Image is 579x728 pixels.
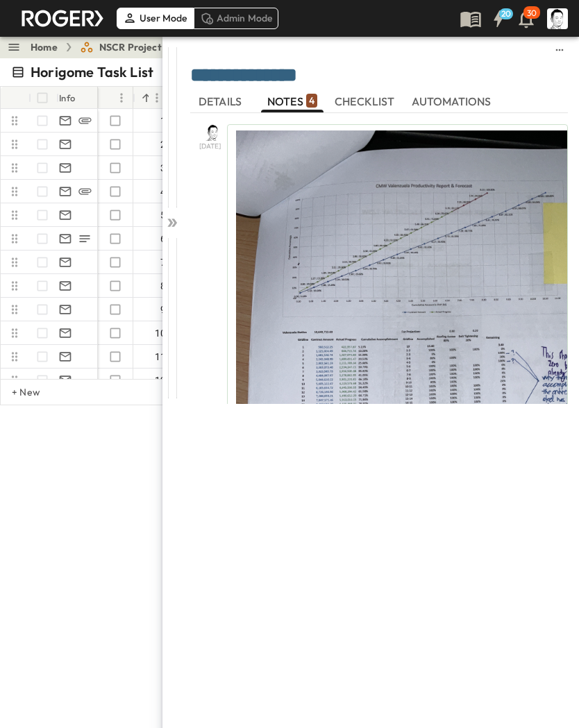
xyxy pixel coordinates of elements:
button: Sort [103,90,118,105]
span: 9 [160,303,166,316]
span: 12 [155,373,167,387]
p: 30 [527,8,537,19]
span: 3 [160,161,166,175]
span: 4 [160,185,166,198]
button: Menu [149,90,165,106]
div: User Mode [117,8,194,28]
span: 1 [160,114,166,128]
h6: 20 [501,8,512,19]
p: 4 [309,94,314,108]
span: 2 [160,137,166,151]
a: Home [31,40,58,54]
p: + New [12,385,20,399]
div: Admin Mode [194,8,279,28]
span: 5 [160,208,166,222]
div: Info [56,87,98,109]
span: 8 [160,279,166,293]
span: [DATE] [199,141,221,153]
button: sidedrawer-menu [551,42,568,58]
span: 11 [155,350,167,364]
span: AUTOMATIONS [412,95,494,108]
span: NSCR Project [99,40,162,54]
img: Profile Picture [547,8,568,29]
div: Info [59,78,76,117]
button: Menu [113,90,130,106]
span: NOTES [267,95,317,108]
nav: breadcrumbs [31,40,338,54]
span: 7 [160,255,166,269]
button: Sort [139,90,154,105]
span: CHECKLIST [335,95,398,108]
span: 6 [160,232,166,246]
p: Horigome Task List [31,62,153,82]
span: 10 [155,326,167,340]
span: DETAILS [199,95,244,108]
img: Profile Picture [205,124,221,141]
